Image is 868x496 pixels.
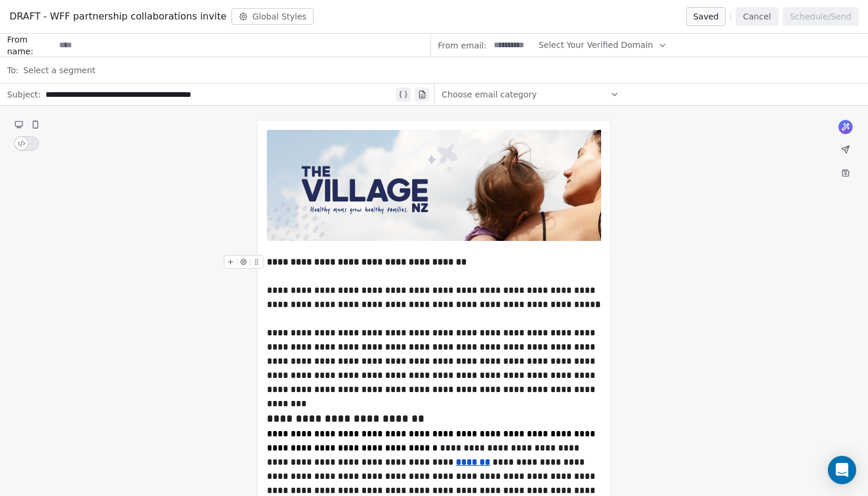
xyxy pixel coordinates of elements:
[828,456,856,484] div: Open Intercom Messenger
[736,7,778,26] button: Cancel
[7,64,18,76] span: To:
[539,39,653,51] span: Select Your Verified Domain
[686,7,726,26] button: Saved
[9,9,227,24] span: DRAFT - WFF partnership collaborations invite
[231,8,314,25] button: Global Styles
[783,7,859,26] button: Schedule/Send
[7,89,41,104] span: Subject:
[438,40,487,51] span: From email:
[7,34,54,57] span: From name:
[23,64,95,76] span: Select a segment
[442,89,537,100] span: Choose email category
